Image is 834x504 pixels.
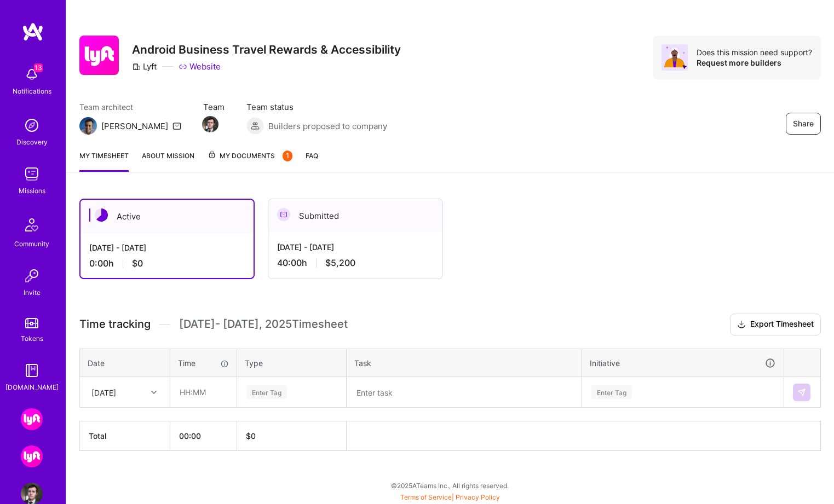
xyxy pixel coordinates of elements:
div: Submitted [268,199,442,233]
div: Enter Tag [246,384,287,401]
img: Submitted [277,208,290,221]
img: Avatar [662,44,688,71]
span: 13 [34,63,43,72]
img: Team Member Avatar [202,116,218,132]
img: Lyft : Lyft Media [21,408,43,430]
div: [DOMAIN_NAME] [5,381,59,393]
button: Share [786,113,821,135]
span: $0 [132,258,143,269]
a: Privacy Policy [456,493,500,501]
a: Website [179,61,221,72]
div: Active [80,200,254,233]
div: [DATE] - [DATE] [89,242,245,253]
a: My Documents1 [208,150,292,172]
span: Builders proposed to company [268,120,387,132]
img: Active [95,208,108,222]
div: 40:00 h [277,257,434,269]
div: Community [14,238,49,250]
span: Team architect [79,101,181,113]
span: | [400,493,500,501]
img: Submit [797,388,806,397]
img: Builders proposed to company [246,117,264,135]
div: Notifications [13,85,51,97]
img: guide book [21,360,43,381]
div: © 2025 ATeams Inc., All rights reserved. [66,472,834,499]
span: Team status [246,101,387,113]
span: My Documents [208,150,292,162]
i: icon CompanyGray [132,62,141,71]
i: icon Download [737,319,746,331]
img: Company Logo [79,36,119,75]
div: Lyft [132,61,157,72]
img: Invite [21,265,43,287]
button: Export Timesheet [730,314,821,335]
div: 1 [283,150,292,161]
a: Terms of Service [400,493,452,501]
div: [DATE] [91,386,116,398]
img: tokens [25,318,38,328]
div: Tokens [21,333,43,344]
div: Enter Tag [591,384,632,401]
div: Request more builders [697,57,812,68]
div: Initiative [590,357,776,369]
i: icon Chevron [151,390,157,395]
div: [PERSON_NAME] [101,120,168,132]
img: teamwork [21,163,43,185]
span: $5,200 [325,257,355,269]
img: logo [22,22,44,42]
span: [DATE] - [DATE] , 2025 Timesheet [179,317,348,331]
th: Date [80,349,170,377]
img: Team Architect [79,117,97,135]
a: Lyft: Android Business Travel Rewards & Accessibility [18,445,45,467]
a: My timesheet [79,150,129,172]
input: HH:MM [171,378,236,407]
th: Type [237,349,347,377]
div: Does this mission need support? [697,47,812,57]
div: [DATE] - [DATE] [277,241,434,253]
div: Invite [24,287,41,298]
img: Community [19,212,45,238]
span: Team [203,101,225,113]
img: Lyft: Android Business Travel Rewards & Accessibility [21,445,43,467]
img: bell [21,63,43,85]
h3: Android Business Travel Rewards & Accessibility [132,43,401,56]
span: Share [793,118,814,129]
div: Missions [19,185,45,196]
div: Discovery [16,136,48,148]
div: 0:00 h [89,258,245,269]
img: discovery [21,114,43,136]
th: 00:00 [170,421,237,451]
a: Team Member Avatar [203,115,217,134]
th: Task [347,349,582,377]
i: icon Mail [172,121,181,130]
a: FAQ [306,150,318,172]
a: About Mission [142,150,194,172]
th: Total [80,421,170,451]
span: $ 0 [246,431,256,441]
div: Time [178,357,229,369]
span: Time tracking [79,317,151,331]
a: Lyft : Lyft Media [18,408,45,430]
